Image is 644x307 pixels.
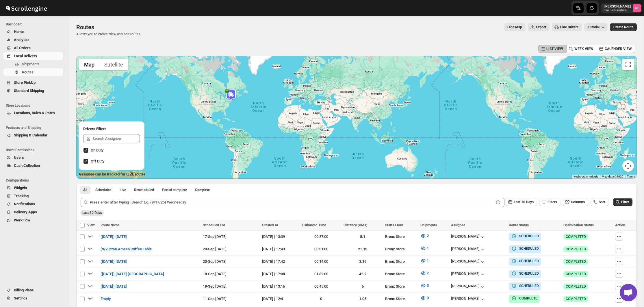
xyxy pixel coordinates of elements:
span: ([DATE]) [DATE] [101,234,127,240]
button: Shipping & Calendar [3,131,63,139]
button: SCHEDULED [511,246,539,251]
button: Map camera controls [622,160,634,172]
div: Open chat [620,284,637,301]
span: 19-Sep | [DATE] [203,284,227,288]
span: Scheduled [95,188,112,192]
span: View [87,223,95,227]
span: WorkFlow [14,218,30,222]
span: Store PickUp [14,80,36,85]
div: 42.2 [344,271,382,277]
span: Hide Map [507,25,522,29]
span: Rescheduled [134,188,154,192]
button: Last 30 Days [506,198,537,206]
button: 2 [417,231,432,241]
div: [DATE] | 17:43 [262,246,299,252]
span: Settings [14,296,27,300]
button: Routes [3,68,63,76]
span: Last 30 Days [514,200,534,204]
span: 20-Sep | [DATE] [203,247,227,251]
button: [PERSON_NAME] [451,247,485,252]
b: SCHEDULED [519,271,539,275]
div: Bronx Store [385,284,417,289]
span: Nael Basha [633,4,641,12]
button: WorkFlow [3,216,63,224]
button: SCHEDULED [511,271,539,276]
span: Sort [599,200,605,204]
p: basha-furniture [604,9,631,12]
div: 00:14:00 [302,259,340,265]
span: Distance (KMs) [344,223,367,227]
span: Routes [76,24,94,31]
span: 17-Sep | [DATE] [203,234,227,239]
button: User menu [601,3,642,13]
button: Locations, Rules & Rates [3,109,63,117]
span: Shipments [420,223,437,227]
div: Bronx Store [385,246,417,252]
button: (9/20/250 Ameen Coffee Table [97,245,155,254]
span: Tutorial [588,25,600,29]
span: Local Delivery [14,54,37,58]
button: Users [3,153,63,162]
span: Shipments [22,62,40,66]
button: Cash Collection [3,162,63,170]
span: ([DATE]) [DATE] [101,284,127,289]
span: 3 [427,283,429,288]
span: 11-Sep | [DATE] [203,297,227,301]
button: COMPLETE [511,295,537,301]
span: Billing Plans [14,288,34,292]
span: COMPLETED [566,284,586,289]
span: Store Locations [6,103,65,108]
b: SCHEDULED [519,284,539,288]
button: 3 [417,281,432,290]
button: ([DATE]) [DATE] [97,232,130,241]
span: ([DATE]) [DATE] [GEOGRAPHIC_DATA] [101,271,164,277]
button: WEEK VIEW [566,45,597,53]
input: Search Assignee [92,134,140,143]
button: Export [528,23,550,31]
span: Users Permissions [6,148,65,152]
button: SCHEDULED [511,258,539,264]
span: Complete [195,188,210,192]
span: Off Duty [91,159,104,163]
span: COMPLETED [566,234,586,239]
span: 0 [427,296,429,300]
div: Bronx Store [385,271,417,277]
span: Products and Shipping [6,125,65,130]
div: [PERSON_NAME] [451,284,485,290]
button: Map action label [504,23,526,31]
div: [DATE] | 12:41 [262,296,299,302]
b: SCHEDULED [519,234,539,238]
button: [PERSON_NAME] [451,296,485,302]
span: Users [14,155,24,160]
div: [DATE] | 17:08 [262,271,299,277]
button: Empty [97,294,114,304]
div: [DATE] | 13:16 [262,284,299,289]
button: Billing Plans [3,286,63,294]
button: Keyboard shortcuts [574,175,598,179]
button: Notifications [3,200,63,208]
span: WEEK VIEW [574,47,593,51]
h2: Drivers Filters [83,126,140,132]
img: ScrollEngine [5,1,48,15]
button: Settings [3,294,63,302]
button: Shipments [3,60,63,68]
span: All [83,188,87,192]
span: 1 [427,246,429,250]
span: Filters [548,200,557,204]
button: Filters [539,198,561,206]
span: All Orders [14,46,31,50]
span: Routes [22,70,34,74]
span: 18-Sep | [DATE] [203,272,227,276]
span: Starts From [385,223,403,227]
div: 21.13 [344,246,382,252]
span: Route Status [509,223,529,227]
button: SCHEDULED [511,233,539,239]
button: Show satellite imagery [99,59,128,70]
span: Empty [101,296,111,302]
span: 1 [427,258,429,263]
input: Press enter after typing | Search Eg. (9/17/25) Wednesday [90,198,494,207]
span: LIST VIEW [546,47,563,51]
div: [PERSON_NAME] [451,271,485,277]
span: Standard Shipping [14,88,44,93]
